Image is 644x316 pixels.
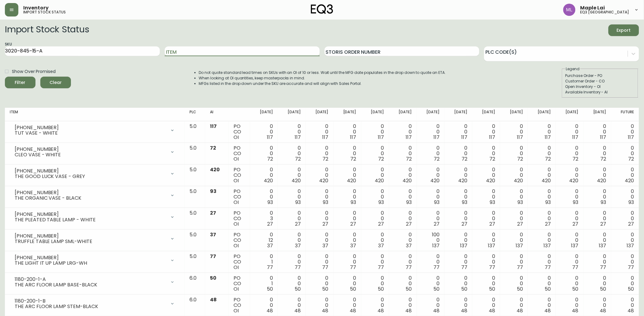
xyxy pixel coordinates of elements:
[545,264,551,271] span: 77
[267,134,273,141] span: 117
[351,242,356,249] span: 37
[545,155,551,162] span: 72
[15,79,26,86] div: Filter
[477,232,495,249] div: 0 0
[283,189,301,205] div: 0 0
[561,124,579,140] div: 0 0
[588,167,606,183] div: 0 0
[210,123,217,130] span: 117
[505,145,523,162] div: 0 0
[616,145,634,162] div: 0 0
[322,264,329,271] span: 77
[434,220,440,227] span: 27
[389,108,417,121] th: [DATE]
[422,254,440,270] div: 0 0
[489,155,495,162] span: 72
[23,10,66,14] h5: import stock status
[422,210,440,227] div: 0 0
[185,143,205,165] td: 5.0
[627,242,634,249] span: 137
[366,189,384,205] div: 0 0
[319,177,329,184] span: 420
[338,145,356,162] div: 0 0
[580,10,629,14] h5: eq3 [GEOGRAPHIC_DATA]
[283,210,301,227] div: 0 0
[366,232,384,249] div: 0 0
[210,188,216,195] span: 93
[234,210,245,227] div: PO CO
[5,24,89,36] h2: Import Stock Status
[295,134,301,141] span: 117
[545,134,551,141] span: 117
[600,134,606,141] span: 117
[283,167,301,183] div: 0 0
[323,155,329,162] span: 72
[366,145,384,162] div: 0 0
[422,167,440,183] div: 0 0
[516,242,523,249] span: 137
[283,232,301,249] div: 0 0
[234,242,239,249] span: OI
[505,189,523,205] div: 0 0
[306,108,333,121] th: [DATE]
[338,167,356,183] div: 0 0
[444,108,472,121] th: [DATE]
[616,254,634,270] div: 0 0
[205,108,229,121] th: AI
[311,4,333,14] img: logo
[323,220,329,227] span: 27
[613,27,634,34] span: Export
[199,75,446,81] li: When looking at OI quantities, keep masterpacks in mind.
[210,209,216,216] span: 27
[514,177,523,184] span: 420
[283,145,301,162] div: 0 0
[10,124,180,137] div: [PHONE_NUMBER]TUT VASE - WHITE
[500,108,528,121] th: [DATE]
[628,155,634,162] span: 72
[406,220,412,227] span: 27
[406,242,412,249] span: 37
[185,208,205,230] td: 5.0
[10,210,180,224] div: [PHONE_NUMBER]THE PLEATED TABLE LAMP - WHITE
[338,124,356,140] div: 0 0
[234,167,245,183] div: PO CO
[449,254,467,270] div: 0 0
[366,167,384,183] div: 0 0
[10,167,180,180] div: [PHONE_NUMBER]THE GOOD LUCK VASE - GREY
[432,242,440,249] span: 137
[588,189,606,205] div: 0 0
[234,264,239,271] span: OI
[528,108,556,121] th: [DATE]
[267,155,273,162] span: 72
[394,232,412,249] div: 0 0
[505,167,523,183] div: 0 0
[601,155,606,162] span: 72
[545,220,551,227] span: 27
[366,275,384,292] div: 0 0
[599,242,606,249] span: 137
[609,24,639,36] button: Export
[210,166,220,173] span: 420
[449,232,467,249] div: 0 0
[597,177,606,184] span: 420
[295,220,301,227] span: 27
[434,134,440,141] span: 117
[255,124,273,140] div: 0 0
[422,124,440,140] div: 0 0
[15,190,166,195] div: [PHONE_NUMBER]
[543,242,551,249] span: 137
[561,254,579,270] div: 0 0
[366,124,384,140] div: 0 0
[338,210,356,227] div: 0 0
[403,177,412,184] span: 420
[185,273,205,295] td: 6.0
[588,145,606,162] div: 0 0
[588,232,606,249] div: 0 0
[461,134,467,141] span: 117
[533,145,551,162] div: 0 0
[458,177,467,184] span: 420
[311,167,329,183] div: 0 0
[625,177,634,184] span: 420
[255,254,273,270] div: 0 1
[338,254,356,270] div: 0 0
